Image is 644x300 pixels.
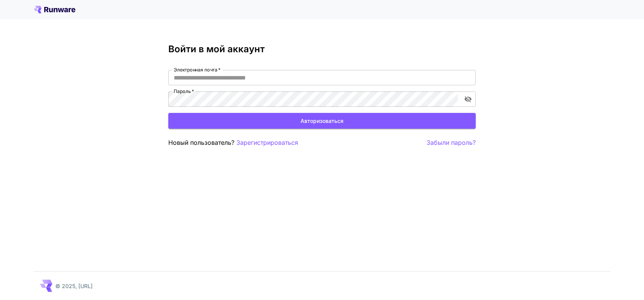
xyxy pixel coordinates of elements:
button: Зарегистрироваться [236,138,298,148]
font: Зарегистрироваться [236,139,298,146]
button: Авторизоваться [168,113,476,129]
button: включить видимость пароля [461,92,475,106]
font: Электронная почта [174,67,217,73]
font: Авторизоваться [300,118,344,124]
button: Забыли пароль? [427,138,476,148]
font: Войти в мой аккаунт [168,43,265,55]
font: Забыли пароль? [427,139,476,146]
font: Новый пользователь? [168,139,234,146]
font: © 2025, [URL] [55,283,93,289]
font: Пароль [174,88,191,94]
